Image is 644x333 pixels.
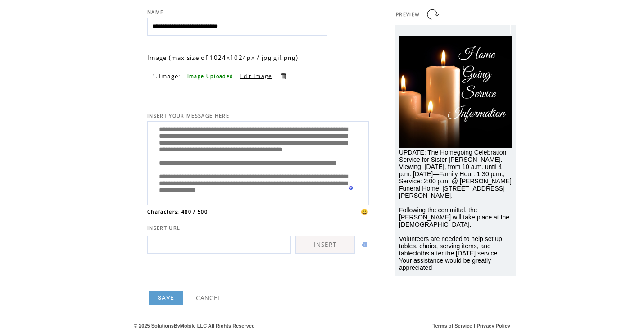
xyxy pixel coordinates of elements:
span: Image Uploaded [187,73,234,79]
span: UPDATE: The Homegoing Celebration Service for Sister [PERSON_NAME]. Viewing: [DATE], from 10 a.m.... [399,149,512,271]
span: PREVIEW [396,11,420,18]
span: INSERT URL [147,225,180,231]
span: Characters: 480 / 500 [147,209,208,215]
span: Image: [159,72,181,80]
a: Terms of Service [433,323,472,328]
span: 1. [153,73,158,79]
a: SAVE [149,291,183,305]
span: INSERT YOUR MESSAGE HERE [147,113,229,119]
span: Image (max size of 1024x1024px / jpg,gif,png): [147,54,300,62]
span: 😀 [361,208,369,216]
span: © 2025 SolutionsByMobile LLC All Rights Reserved [134,323,255,328]
span: NAME [147,9,163,15]
a: Privacy Policy [476,323,510,328]
a: Delete this item [279,72,287,80]
img: help.gif [359,242,367,247]
span: | [474,323,475,328]
textarea: To enrich screen reader interactions, please activate Accessibility in Grammarly extension settings [152,124,364,201]
a: Edit Image [240,72,272,80]
a: CANCEL [196,294,221,302]
a: INSERT [295,236,355,254]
